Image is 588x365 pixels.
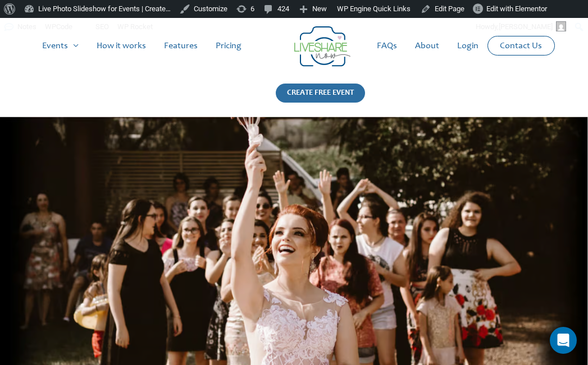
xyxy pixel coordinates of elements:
a: Contact Us [491,36,551,55]
span: SEO [95,22,109,31]
a: Pricing [207,28,250,64]
a: WP Rocket [113,18,157,36]
a: How it works [88,28,155,64]
a: Features [155,28,207,64]
a: About [406,28,448,64]
a: Events [33,28,88,64]
a: FAQs [368,28,406,64]
a: WPCode [41,18,77,36]
a: Login [448,28,487,64]
a: Howdy, [472,18,571,36]
span: Edit with Elementor [486,4,547,13]
a: CREATE FREE EVENT [276,84,365,117]
nav: Site Navigation [20,28,568,64]
img: LiveShare logo - Capture & Share Event Memories | Live Photo Slideshow for Events | Create Free E... [294,26,350,67]
span: [PERSON_NAME] [499,22,553,31]
div: Open Intercom Messenger [550,327,577,354]
div: CREATE FREE EVENT [276,84,365,103]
